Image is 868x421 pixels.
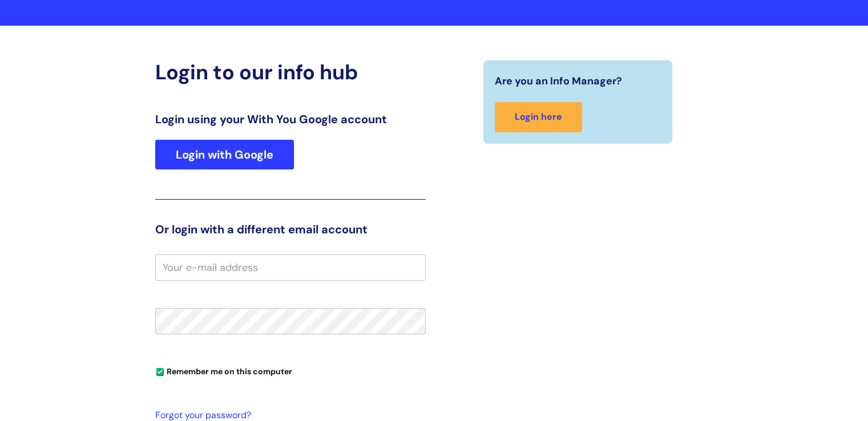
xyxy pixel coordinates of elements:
[155,112,426,126] h3: Login using your With You Google account
[155,254,426,281] input: Your e-mail address
[155,140,294,169] a: Login with Google
[155,222,426,236] h3: Or login with a different email account
[155,362,426,380] div: You can uncheck this option if you're logging in from a shared device
[495,102,582,132] a: Login here
[155,60,426,84] h2: Login to our info hub
[495,72,622,90] span: Are you an Info Manager?
[155,364,292,377] label: Remember me on this computer
[156,369,164,376] input: Remember me on this computer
